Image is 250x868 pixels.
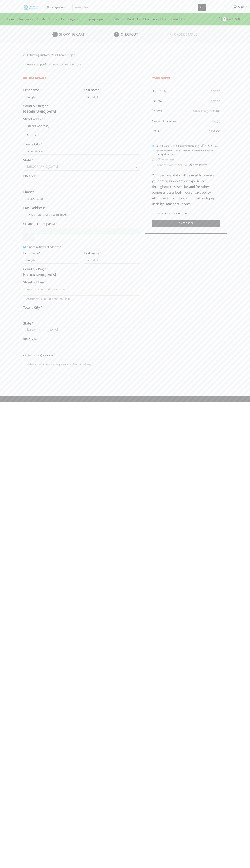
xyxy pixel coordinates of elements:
input: Ship to a different address? [23,246,26,248]
td: Heera Drill [152,87,184,96]
label: Credit Card/Debit Card/NetBanking [156,143,219,149]
button: Place order [152,220,220,227]
a: About Us [151,15,168,23]
a: Products [125,15,142,23]
label: Street address [23,280,47,285]
a: privacy policy [190,189,211,196]
a: Click here to login [53,53,75,57]
bdi: 164.00 [209,128,220,134]
p: Your personal data will be used to process your order, support your experience throughout this we... [152,173,220,207]
strong: [GEOGRAPHIC_DATA] [23,272,56,278]
span: I accept all terms and conditions. [155,211,190,216]
abbr: required [190,211,191,216]
label: State [23,321,33,326]
input: Apartment, suite, unit, etc. (optional) [23,295,140,302]
label: Order notes [23,352,56,358]
a: 1 Cart ₹60.00 [209,16,245,23]
button: Search button [198,4,206,11]
bdi: 60.00 [211,89,220,94]
a: Shopping cart [52,32,113,37]
a: Drip Irrigation [59,15,86,23]
span: Maharashtra [27,164,129,169]
label: Last name [84,250,101,256]
input: I accept all terms and conditions. * [152,212,154,214]
span: ₹ [234,16,236,22]
span: Ship to a different address? [27,245,61,249]
th: Shipping [152,106,184,117]
span: ₹ [212,109,213,113]
label: PIN Code [23,336,39,342]
span: 1 [223,17,226,21]
label: Town / City [23,305,42,310]
span: Sign in [237,5,247,10]
th: Total [152,126,184,134]
img: PhonePe Payment Solutions [190,163,208,166]
p: Pay securely by Credit or Debit card or Internet Banking through Razorpay. [156,149,220,156]
span: State [23,327,140,334]
a: Contact Us [168,15,187,23]
a: Sign in [211,4,247,11]
span: Your order [152,76,171,81]
label: Town / City [23,141,42,147]
label: First name [23,250,40,256]
input: Search for... [73,4,198,11]
label: Offline Payment [156,157,175,162]
span: (optional) [41,352,56,358]
input: House number and street name [23,123,140,129]
label: Phone [23,189,34,195]
span: State [23,164,140,171]
span: Billing Details [23,76,46,81]
a: Enter your coupon code [46,62,81,67]
button: Show password [23,234,35,241]
a: Raingun [18,15,35,23]
span: Cart [226,17,234,22]
label: PIN Code [23,173,39,179]
label: Country / Region [23,103,50,109]
label: PhonePe Payment Solutions [156,163,208,168]
a: Blog [142,15,151,23]
bdi: 60.00 [211,99,220,104]
label: Other Charges: [193,108,220,114]
img: Credit Card/Debit Card/NetBanking [200,143,218,148]
input: Apartment, suite, unit, etc. (optional) [23,132,140,139]
input: House number and street name [23,286,140,293]
span: ₹ [211,89,212,94]
strong: × 1 [165,89,167,93]
th: Payment Processing [152,117,184,126]
label: Create account password [23,221,62,227]
th: Subtotal [152,96,184,106]
a: Sprayer pump [86,15,112,23]
label: Street address [23,116,47,122]
a: Home [5,15,18,23]
div: Have a coupon? [23,63,227,67]
label: First name [23,87,40,93]
span: Maharashtra [27,327,129,332]
label: Last name [84,87,101,93]
span: ₹ [211,99,212,104]
label: State [23,157,33,163]
strong: [GEOGRAPHIC_DATA] [23,109,56,115]
a: Filter [112,15,125,23]
bdi: 4.00 [212,119,220,124]
label: Email address [23,205,45,211]
span: ₹ [212,119,214,124]
label: Country / Region [23,266,50,272]
bdi: 60.00 [234,16,245,22]
div: Returning customer? [23,53,227,57]
a: Brush Cutter [35,15,59,23]
span: ₹ [209,128,211,134]
bdi: 100.00 [212,109,220,113]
